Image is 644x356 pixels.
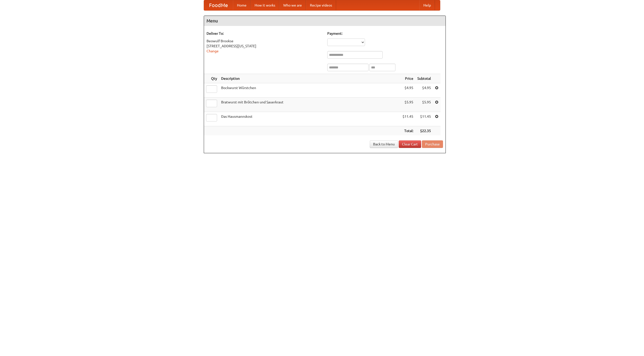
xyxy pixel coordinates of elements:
[400,98,415,112] td: $5.95
[415,83,433,98] td: $4.95
[400,83,415,98] td: $4.95
[399,140,421,148] a: Clear Cart
[415,98,433,112] td: $5.95
[219,112,400,126] td: Das Hausmannskost
[415,112,433,126] td: $11.45
[204,16,446,26] h4: Menu
[219,74,400,83] th: Description
[327,31,443,36] h5: Payment:
[400,112,415,126] td: $11.45
[219,83,400,98] td: Bockwurst Würstchen
[400,126,415,136] th: Total:
[207,49,219,53] a: Change
[207,31,322,36] h5: Deliver To:
[419,0,435,10] a: Help
[415,74,433,83] th: Subtotal
[251,0,279,10] a: How it works
[233,0,251,10] a: Home
[207,38,322,44] div: Beowulf Brookse
[279,0,306,10] a: Who we are
[400,74,415,83] th: Price
[306,0,336,10] a: Recipe videos
[370,140,398,148] a: Back to Menu
[207,44,322,49] div: [STREET_ADDRESS][US_STATE]
[415,126,433,136] th: $22.35
[219,98,400,112] td: Bratwurst mit Brötchen und Sauerkraut
[204,74,219,83] th: Qty
[422,140,443,148] button: Purchase
[204,0,233,10] a: FoodMe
